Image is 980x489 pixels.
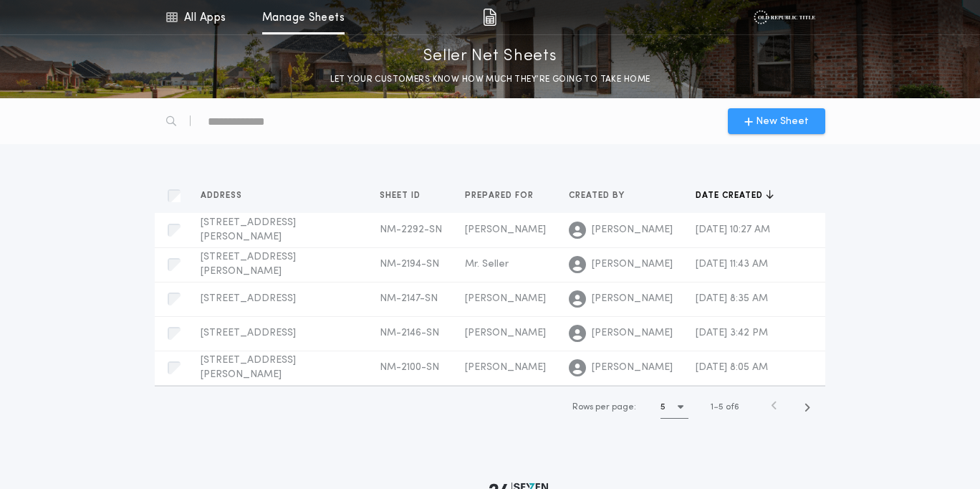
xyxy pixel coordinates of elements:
[201,293,296,304] span: [STREET_ADDRESS]
[756,114,809,129] span: New Sheet
[696,362,768,373] span: [DATE] 8:05 AM
[330,72,650,87] p: LET YOUR CUSTOMERS KNOW HOW MUCH THEY’RE GOING TO TAKE HOME
[754,10,815,24] img: vs-icon
[380,189,431,203] button: Sheet ID
[592,223,673,237] span: [PERSON_NAME]
[380,328,439,338] span: NM-2146-SN
[380,259,439,270] span: NM-2194-SN
[696,293,768,304] span: [DATE] 8:35 AM
[201,328,296,338] span: [STREET_ADDRESS]
[592,326,673,341] span: [PERSON_NAME]
[569,189,635,203] button: Created by
[465,224,546,235] span: [PERSON_NAME]
[719,403,724,412] span: 5
[423,45,557,68] p: Seller Net Sheets
[726,401,739,414] span: of 6
[465,190,537,201] span: Prepared for
[696,224,770,235] span: [DATE] 10:27 AM
[201,217,296,242] span: [STREET_ADDRESS][PERSON_NAME]
[483,9,496,26] img: img
[592,257,673,272] span: [PERSON_NAME]
[660,400,666,414] h1: 5
[465,293,546,304] span: [PERSON_NAME]
[572,403,636,412] span: Rows per page:
[465,259,509,270] span: Mr. Seller
[380,293,438,304] span: NM-2147-SN
[696,190,766,201] span: Date created
[465,362,546,373] span: [PERSON_NAME]
[696,328,768,338] span: [DATE] 3:42 PM
[696,259,768,270] span: [DATE] 11:43 AM
[380,224,442,235] span: NM-2292-SN
[660,396,688,419] button: 5
[201,190,245,201] span: Address
[592,292,673,306] span: [PERSON_NAME]
[380,362,439,373] span: NM-2100-SN
[592,361,673,375] span: [PERSON_NAME]
[696,189,774,203] button: Date created
[201,355,296,380] span: [STREET_ADDRESS][PERSON_NAME]
[711,403,714,412] span: 1
[201,189,253,203] button: Address
[201,252,296,277] span: [STREET_ADDRESS][PERSON_NAME]
[380,190,423,201] span: Sheet ID
[465,328,546,338] span: [PERSON_NAME]
[728,108,825,134] button: New Sheet
[569,190,628,201] span: Created by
